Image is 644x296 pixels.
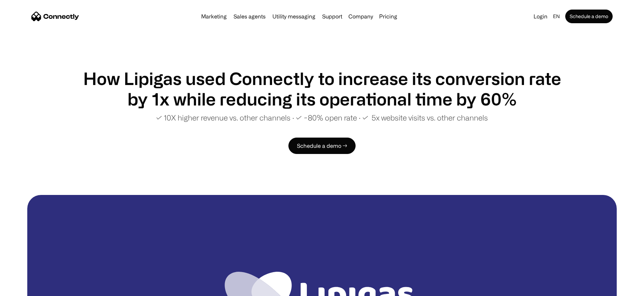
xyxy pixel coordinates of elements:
h1: How Lipigas used Connectly to increase its conversion rate by 1x while reducing its operational t... [82,68,562,109]
a: Marketing [198,14,229,19]
a: Pricing [376,14,400,19]
div: en [553,12,560,21]
a: Schedule a demo → [288,138,356,154]
ul: Language list [14,284,41,294]
div: Company [348,12,373,21]
div: en [550,12,564,21]
a: Support [319,14,345,19]
a: Sales agents [231,14,268,19]
a: Login [531,12,550,21]
p: ✓ 10X higher revenue vs. other channels ∙ ✓ ~80% open rate ∙ ✓ 5x website visits vs. other channels [156,112,488,123]
a: home [31,11,79,22]
aside: Language selected: English [7,283,41,294]
a: Utility messaging [270,14,318,19]
div: Company [346,12,375,21]
a: Schedule a demo [565,10,613,23]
